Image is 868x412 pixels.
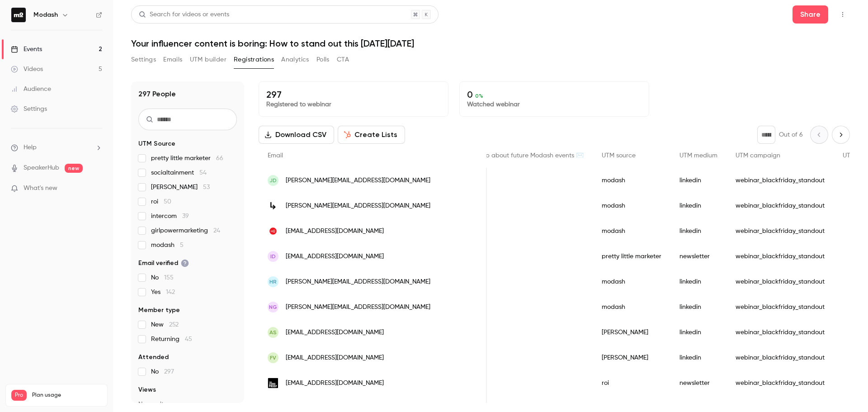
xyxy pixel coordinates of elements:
[593,269,670,294] div: modash
[593,193,670,218] div: modash
[286,303,430,312] span: [PERSON_NAME][EMAIL_ADDRESS][DOMAIN_NAME]
[475,93,483,99] span: 0 %
[151,241,184,250] span: modash
[286,277,430,287] span: [PERSON_NAME][EMAIL_ADDRESS][DOMAIN_NAME]
[670,193,726,218] div: linkedin
[185,336,192,342] span: 45
[138,353,169,362] span: Attended
[11,104,47,114] div: Settings
[259,126,334,144] button: Download CSV
[726,345,834,370] div: webinar_blackfriday_standout
[670,320,726,345] div: linkedin
[190,52,226,67] button: UTM builder
[467,89,642,100] p: 0
[138,385,156,394] span: Views
[286,176,430,185] span: [PERSON_NAME][EMAIL_ADDRESS][DOMAIN_NAME]
[726,269,834,294] div: webinar_blackfriday_standout
[163,52,182,67] button: Emails
[832,126,850,144] button: Next page
[726,218,834,244] div: webinar_blackfriday_standout
[151,367,174,376] span: No
[726,320,834,345] div: webinar_blackfriday_standout
[24,143,37,152] span: Help
[670,345,726,370] div: linkedin
[286,201,430,211] span: [PERSON_NAME][EMAIL_ADDRESS][DOMAIN_NAME]
[151,168,207,177] span: socialtainment
[11,85,51,94] div: Audience
[151,197,171,206] span: roi
[266,100,441,109] p: Registered to webinar
[11,390,27,401] span: Pro
[602,152,636,159] span: UTM source
[11,45,42,54] div: Events
[338,126,405,144] button: Create Lists
[779,130,803,139] p: Out of 6
[670,244,726,269] div: newsletter
[726,193,834,218] div: webinar_blackfriday_standout
[726,294,834,320] div: webinar_blackfriday_standout
[269,303,277,311] span: NG
[268,199,278,212] img: indentcorp.com
[726,370,834,396] div: webinar_blackfriday_standout
[670,294,726,320] div: linkedin
[270,354,276,362] span: FV
[726,244,834,269] div: webinar_blackfriday_standout
[138,139,175,148] span: UTM Source
[131,38,850,49] h1: Your influencer content is boring: How to stand out this [DATE][DATE]
[11,65,43,74] div: Videos
[164,369,174,375] span: 297
[139,10,229,19] div: Search for videos or events
[593,320,670,345] div: [PERSON_NAME]
[269,176,277,185] span: JD
[199,170,207,176] span: 54
[286,379,384,388] span: [EMAIL_ADDRESS][DOMAIN_NAME]
[286,353,384,363] span: [EMAIL_ADDRESS][DOMAIN_NAME]
[182,213,189,219] span: 39
[432,152,584,159] span: Keep me in the loop about future Modash events ✉️
[164,199,171,205] span: 50
[216,155,223,161] span: 66
[593,244,670,269] div: pretty little marketer
[151,320,179,329] span: New
[268,226,278,237] img: modash.io
[151,183,210,192] span: [PERSON_NAME]
[180,242,184,248] span: 5
[24,184,57,193] span: What's new
[679,152,717,159] span: UTM medium
[151,226,220,235] span: girlpowermarketing
[151,335,192,344] span: Returning
[138,89,176,99] h1: 297 People
[203,184,210,190] span: 53
[138,400,237,409] p: No results
[234,52,274,67] button: Registrations
[32,392,102,399] span: Plan usage
[269,328,277,336] span: AS
[726,168,834,193] div: webinar_blackfriday_standout
[670,370,726,396] div: newsletter
[151,273,174,282] span: No
[268,378,278,388] img: thezeroproof.com
[65,164,83,173] span: new
[266,89,441,100] p: 297
[337,52,349,67] button: CTA
[268,152,283,159] span: Email
[213,227,220,234] span: 24
[286,227,384,236] span: [EMAIL_ADDRESS][DOMAIN_NAME]
[138,306,180,315] span: Member type
[131,52,156,67] button: Settings
[670,269,726,294] div: linkedin
[138,259,189,268] span: Email verified
[593,168,670,193] div: modash
[670,218,726,244] div: linkedin
[151,212,189,221] span: intercom
[281,52,309,67] button: Analytics
[269,278,277,286] span: HR
[793,5,828,24] button: Share
[33,10,58,19] h6: Modash
[316,52,330,67] button: Polls
[736,152,780,159] span: UTM campaign
[593,345,670,370] div: [PERSON_NAME]
[166,289,175,295] span: 142
[593,294,670,320] div: modash
[593,218,670,244] div: modash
